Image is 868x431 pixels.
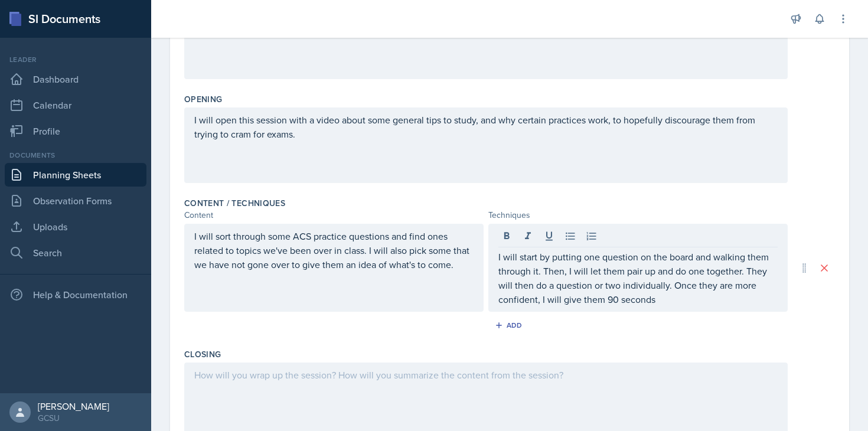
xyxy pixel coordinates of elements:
div: Leader [5,54,146,65]
label: Opening [184,93,222,105]
a: Dashboard [5,67,146,91]
div: Add [497,321,523,330]
p: I will open this session with a video about some general tips to study, and why certain practices... [194,113,778,141]
label: Closing [184,348,221,360]
a: Search [5,241,146,265]
div: Techniques [488,209,788,221]
a: Planning Sheets [5,163,146,187]
p: I will start by putting one question on the board and walking them through it. Then, I will let t... [498,250,778,306]
a: Observation Forms [5,189,146,213]
button: Add [491,316,529,334]
div: Help & Documentation [5,283,146,306]
a: Calendar [5,93,146,117]
p: I will sort through some ACS practice questions and find ones related to topics we've been over i... [194,229,474,272]
div: Content [184,209,484,221]
label: Content / Techniques [184,197,285,209]
a: Profile [5,119,146,143]
div: [PERSON_NAME] [38,400,109,412]
div: Documents [5,150,146,161]
div: GCSU [38,412,109,424]
a: Uploads [5,215,146,239]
